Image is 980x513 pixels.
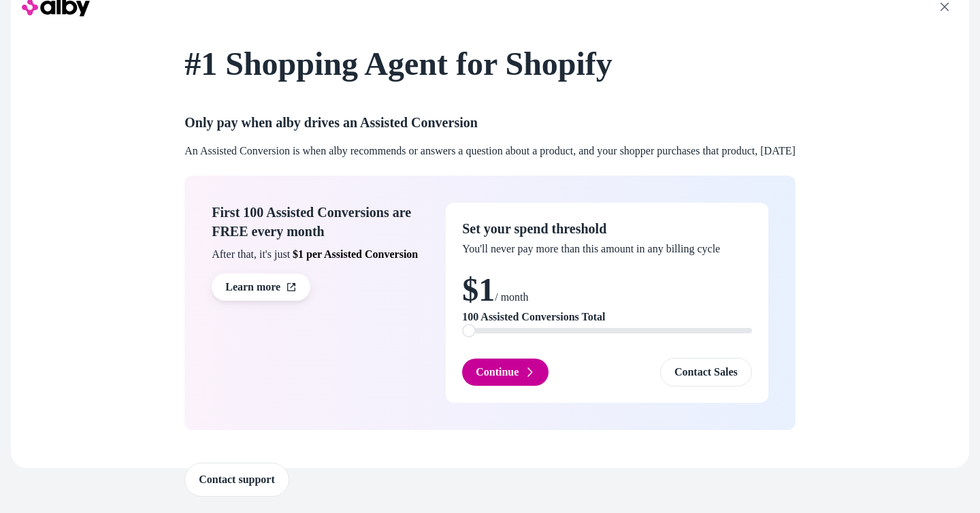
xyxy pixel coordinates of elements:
[462,219,752,238] h3: Set your spend threshold
[184,48,796,97] h1: #1 Shopping Agent for Shopify
[660,358,752,386] a: Contact Sales
[495,291,528,303] span: / month
[212,274,310,301] a: Learn more
[184,113,796,132] h3: Only pay when alby drives an Assisted Conversion
[212,246,429,263] p: After that, it's just
[462,309,752,325] p: 100 Assisted Conversions Total
[462,241,752,257] p: You'll never pay more than this amount in any billing cycle
[462,359,549,386] button: Continue
[462,274,752,306] h1: $1
[293,248,418,260] span: $1 per Assisted Conversion
[184,143,796,159] p: An Assisted Conversion is when alby recommends or answers a question about a product, and your sh...
[184,463,289,497] a: Contact support
[212,203,429,241] h3: First 100 Assisted Conversions are FREE every month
